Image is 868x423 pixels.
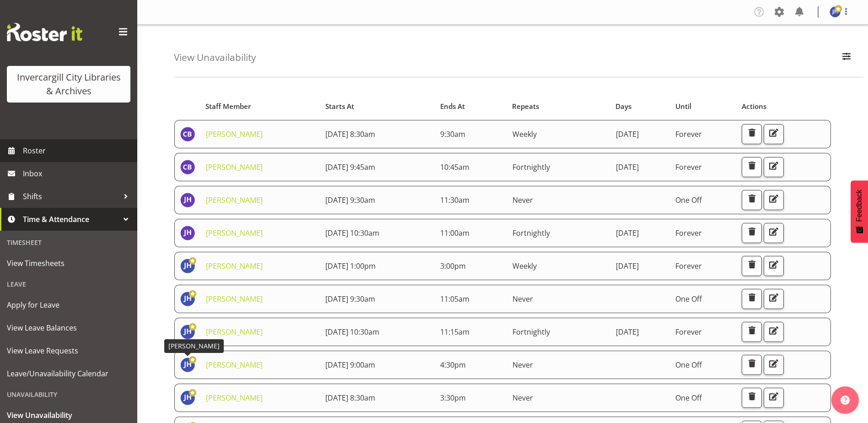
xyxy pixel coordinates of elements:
span: [DATE] [616,162,639,172]
span: Never [512,294,533,304]
span: Fortnightly [512,162,550,172]
button: Edit Unavailability [764,256,784,276]
span: 3:30pm [440,393,466,403]
span: Fortnightly [512,327,550,337]
button: Delete Unavailability [742,322,762,342]
a: [PERSON_NAME] [206,360,263,370]
button: Filter Employees [837,48,856,68]
a: [PERSON_NAME] [206,129,263,139]
a: [PERSON_NAME] [206,261,263,271]
button: Feedback - Show survey [851,180,868,243]
span: Leave/Unavailability Calendar [7,367,130,380]
span: Forever [675,261,702,271]
span: Actions [742,101,766,112]
a: [PERSON_NAME] [206,327,263,337]
span: Days [615,101,631,112]
button: Edit Unavailability [764,124,784,144]
span: [DATE] 9:00am [325,360,375,370]
button: Delete Unavailability [742,124,762,144]
span: View Leave Balances [7,321,130,335]
button: Delete Unavailability [742,256,762,276]
span: 11:00am [440,228,469,238]
button: Delete Unavailability [742,157,762,177]
img: jill-harpur11666.jpg [180,193,195,207]
button: Delete Unavailability [742,355,762,375]
span: One Off [675,294,702,304]
span: Starts At [325,101,354,112]
span: Roster [23,144,133,157]
img: jillian-hunter11667.jpg [180,259,195,273]
span: 4:30pm [440,360,466,370]
button: Edit Unavailability [764,157,784,177]
span: Feedback [855,190,863,222]
a: View Timesheets [2,252,135,275]
a: Leave/Unavailability Calendar [2,362,135,385]
span: Weekly [512,129,537,139]
img: help-xxl-2.png [841,396,850,405]
span: View Timesheets [7,256,130,270]
span: [DATE] 8:30am [325,129,375,139]
a: Apply for Leave [2,293,135,316]
span: Forever [675,228,702,238]
a: [PERSON_NAME] [206,294,263,304]
span: View Unavailability [7,408,130,422]
span: [DATE] 8:30am [325,393,375,403]
a: View Leave Requests [2,339,135,362]
a: [PERSON_NAME] [206,162,263,172]
span: Until [675,101,691,112]
img: jillian-hunter11667.jpg [830,6,841,17]
img: Rosterit website logo [7,23,82,41]
button: Delete Unavailability [742,289,762,309]
img: christopher-broad11659.jpg [180,127,195,141]
div: Unavailability [2,385,135,404]
span: 11:15am [440,327,469,337]
span: 11:30am [440,195,469,205]
span: Ends At [440,101,465,112]
img: jillian-hunter11667.jpg [180,325,195,339]
span: [DATE] [616,327,639,337]
span: Never [512,360,533,370]
button: Delete Unavailability [742,223,762,243]
span: Fortnightly [512,228,550,238]
span: Inbox [23,167,133,180]
span: Weekly [512,261,537,271]
button: Edit Unavailability [764,223,784,243]
h4: View Unavailability [174,52,256,63]
span: [DATE] [616,228,639,238]
span: [DATE] [616,129,639,139]
span: [DATE] 9:30am [325,294,375,304]
span: [DATE] 9:45am [325,162,375,172]
button: Delete Unavailability [742,388,762,408]
span: Time & Attendance [23,212,119,226]
img: jill-harpur11666.jpg [180,226,195,240]
span: Shifts [23,190,119,203]
span: 9:30am [440,129,465,139]
button: Edit Unavailability [764,388,784,408]
span: Forever [675,327,702,337]
span: Repeats [512,101,539,112]
button: Delete Unavailability [742,190,762,210]
a: [PERSON_NAME] [206,228,263,238]
span: View Leave Requests [7,344,130,358]
span: [DATE] 1:00pm [325,261,376,271]
span: One Off [675,195,702,205]
img: christopher-broad11659.jpg [180,160,195,174]
span: [DATE] 9:30am [325,195,375,205]
a: [PERSON_NAME] [206,195,263,205]
button: Edit Unavailability [764,322,784,342]
span: [DATE] [616,261,639,271]
span: Never [512,195,533,205]
span: [DATE] 10:30am [325,327,379,337]
a: View Leave Balances [2,316,135,339]
div: Leave [2,275,135,293]
img: jillian-hunter11667.jpg [180,292,195,306]
span: Staff Member [205,101,251,112]
button: Edit Unavailability [764,355,784,375]
span: 11:05am [440,294,469,304]
span: 10:45am [440,162,469,172]
span: One Off [675,393,702,403]
img: jillian-hunter11667.jpg [180,390,195,405]
span: [DATE] 10:30am [325,228,379,238]
button: Edit Unavailability [764,289,784,309]
span: Apply for Leave [7,298,130,312]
